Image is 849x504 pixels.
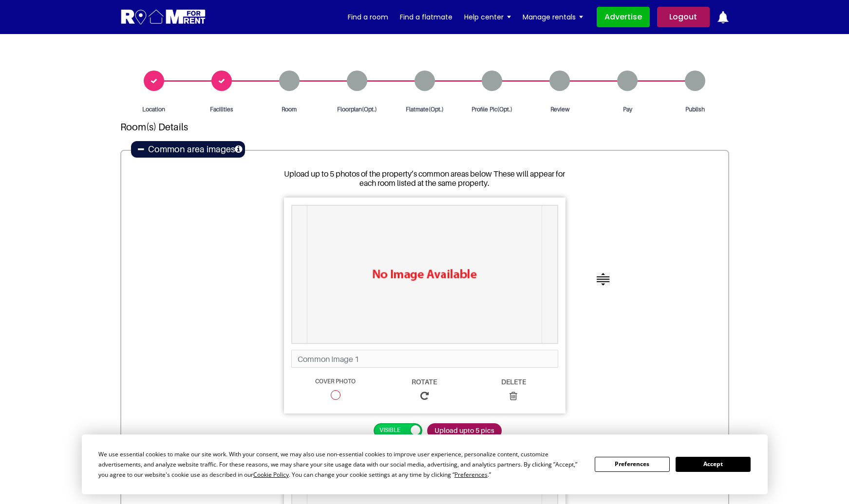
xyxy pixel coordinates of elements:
a: Facilities [188,71,255,114]
a: Manage rentals [523,10,583,24]
span: Profile Pic(Opt.) [463,105,521,114]
a: Find a flatmate [400,10,453,24]
a: Advertise [597,7,650,27]
a: Rotate [380,378,469,406]
span: Flatmate(Opt.) [396,105,454,114]
a: Location [120,71,188,114]
a: Room [255,71,323,114]
a: Review [526,71,594,114]
div: Cookie Consent Prompt [82,434,768,494]
h2: Room(s) Details [120,121,729,150]
a: Floorplan(Opt.) [323,71,391,114]
a: Help center [464,10,511,24]
input: Common Image 1 [291,350,558,368]
a: Logout [657,7,710,27]
span: Delete [469,378,558,391]
span: Room [260,105,319,114]
span: Cover Photo [315,378,356,390]
span: Cookie Policy [253,470,289,479]
span: Publish [666,105,724,114]
button: Preferences [595,457,670,472]
a: Flatmate(Opt.) [391,71,458,114]
span: Preferences [454,470,488,479]
span: Review [530,105,589,114]
button: Accept [676,457,751,472]
a: Find a room [348,10,388,24]
img: Common Image 1 [307,206,542,343]
a: Delete [469,378,558,406]
img: img-icon [597,272,609,286]
div: We use essential cookies to make our site work. With your consent, we may also use non-essential ... [98,449,583,480]
p: Upload up to 5 photos of the property’s common areas below These will appear for each room listed... [284,169,566,188]
a: Profile Pic(Opt.) [458,71,526,114]
span: Upload upto 5 pics [427,423,502,438]
span: Pay [598,105,657,114]
span: Facilities [192,105,251,114]
h4: Common area images [148,144,242,155]
img: ic-notification [717,11,729,23]
span: Location [125,105,183,114]
img: Logo for Room for Rent, featuring a welcoming design with a house icon and modern typography [120,8,207,26]
span: Rotate [380,378,469,391]
span: Floorplan(Opt.) [328,105,386,114]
